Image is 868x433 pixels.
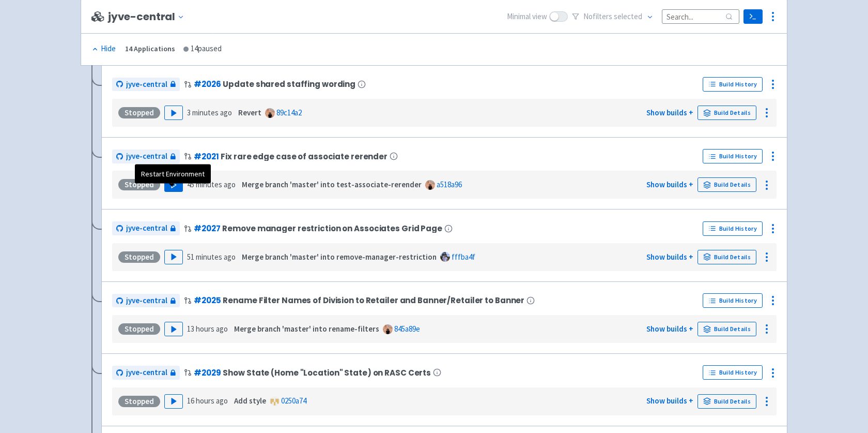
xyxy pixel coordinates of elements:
time: 16 hours ago [187,396,228,406]
div: Stopped [118,179,160,190]
a: 845a89e [394,324,420,334]
span: Rename Filter Names of Division to Retailer and Banner/Retailer to Banner [223,296,524,305]
a: #2025 [194,295,221,306]
span: Remove manager restriction on Associates Grid Page [222,224,442,233]
a: #2029 [194,367,221,378]
a: Build History [703,293,763,308]
a: Terminal [743,9,763,24]
div: 14 paused [183,43,222,55]
time: 45 minutes ago [187,180,236,189]
span: jyve-central [126,222,167,234]
a: #2026 [194,79,221,89]
button: Play [164,322,183,336]
a: Show builds + [646,324,693,334]
a: 0250a74 [281,396,306,406]
span: Update shared staffing wording [223,80,355,88]
a: jyve-central [112,150,180,163]
input: Search... [662,9,739,23]
a: Build Details [698,250,756,264]
a: jyve-central [112,78,180,92]
button: Play [164,106,183,120]
a: Show builds + [646,252,693,262]
a: Build Details [698,394,756,409]
div: Stopped [118,251,160,263]
a: Show builds + [646,396,693,406]
a: jyve-central [112,294,180,308]
button: jyve-central [108,11,189,23]
strong: Merge branch 'master' into remove-manager-restriction [242,252,437,262]
button: Play [164,394,183,409]
a: Show builds + [646,180,693,189]
strong: Merge branch 'master' into test-associate-rerender [242,180,422,189]
div: Hide [91,43,116,55]
strong: Merge branch 'master' into rename-filters [234,324,379,334]
a: Build Details [698,177,756,192]
a: 89c14a2 [276,108,302,117]
div: Stopped [118,396,160,407]
a: Build History [703,149,763,163]
button: Play [164,177,183,192]
strong: Add style [234,396,266,406]
a: Build Details [698,322,756,336]
span: Show State (Home "Location" State) on RASC Certs [223,368,431,377]
span: jyve-central [126,367,167,379]
a: a518a96 [437,180,462,189]
a: #2021 [194,151,219,162]
a: jyve-central [112,221,180,235]
button: Play [164,250,183,264]
span: jyve-central [126,295,167,307]
a: Show builds + [646,108,693,117]
a: Build History [703,77,763,92]
a: fffba4f [452,252,475,262]
a: #2027 [194,223,220,234]
button: Hide [91,43,117,55]
div: 14 Applications [125,43,175,55]
strong: Revert [238,108,261,117]
a: jyve-central [112,366,180,380]
a: Build History [703,221,763,236]
span: jyve-central [126,79,167,91]
span: jyve-central [126,151,167,162]
a: Build Details [698,106,756,120]
div: Stopped [118,107,160,118]
time: 3 minutes ago [187,108,232,117]
span: selected [614,11,642,21]
span: Fix rare edge case of associate rerender [221,152,388,161]
a: Build History [703,365,763,380]
div: Stopped [118,323,160,335]
time: 13 hours ago [187,324,228,334]
span: No filter s [583,11,642,23]
time: 51 minutes ago [187,252,236,262]
span: Minimal view [507,11,547,23]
